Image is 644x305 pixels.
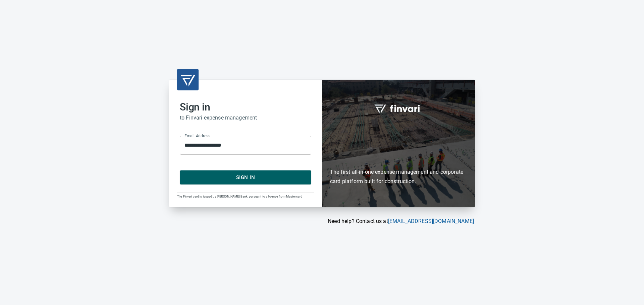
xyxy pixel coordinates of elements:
h6: The first all-in-one expense management and corporate card platform built for construction. [330,129,467,186]
a: [EMAIL_ADDRESS][DOMAIN_NAME] [388,218,474,224]
span: Sign In [187,173,304,182]
img: transparent_logo.png [180,72,196,88]
button: Sign In [180,170,311,184]
h6: to Finvari expense management [180,113,311,123]
h2: Sign in [180,101,311,113]
div: Finvari [322,80,475,207]
img: fullword_logo_white.png [373,101,424,116]
p: Need help? Contact us at [169,217,474,225]
span: The Finvari card is issued by [PERSON_NAME] Bank, pursuant to a license from Mastercard [177,195,302,198]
